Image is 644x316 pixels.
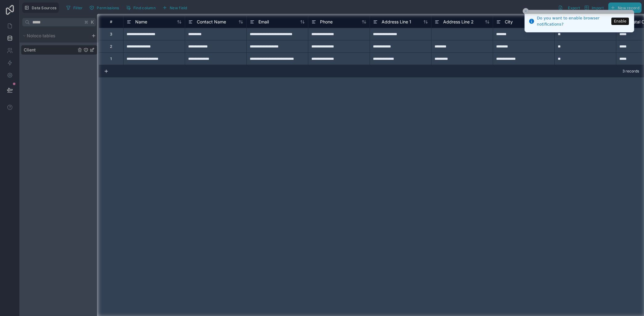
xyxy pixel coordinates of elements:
[9,133,110,180] iframe: Tooltip
[258,19,269,25] span: Email
[443,19,474,25] span: Address Line 2
[320,19,333,25] span: Phone
[135,19,147,25] span: Name
[382,19,411,25] span: Address Line 1
[197,19,226,25] span: Contact Name
[537,15,610,27] div: Do you want to enable browser notifications?
[110,56,112,61] div: 1
[505,19,513,25] span: City
[622,69,639,74] span: 3 records
[110,32,112,37] div: 3
[110,44,112,49] div: 2
[611,18,629,25] button: Enable
[103,19,119,24] div: #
